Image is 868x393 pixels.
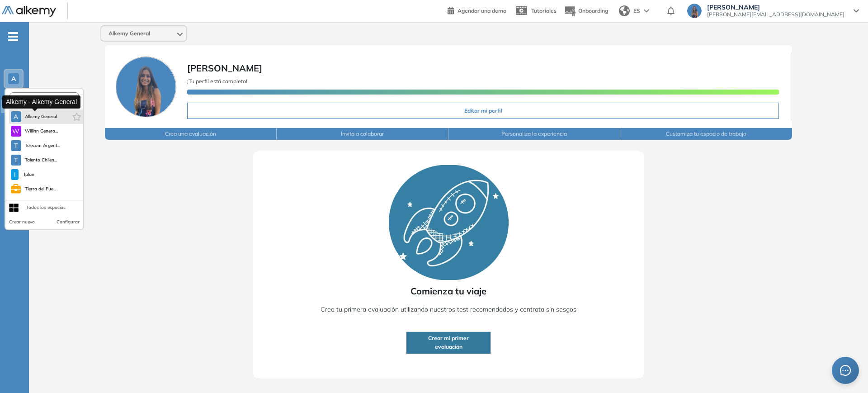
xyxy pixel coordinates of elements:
button: Editar mi perfil [187,103,779,119]
span: evaluación [435,343,462,351]
span: message [840,365,851,376]
img: Rocket [389,165,509,280]
button: Crear mi primerevaluación [406,331,491,354]
span: Alkemy General [25,113,57,120]
span: Telecom Argent... [25,142,61,149]
span: Willinn Genera... [25,128,58,135]
span: W [12,128,19,135]
img: Logo [2,6,56,17]
button: Configurar [57,218,80,226]
button: Invita a colaborar [277,128,448,140]
button: Crear nuevo [9,218,35,226]
span: Crear mi primer [428,334,469,343]
span: Comienza tu viaje [410,284,486,298]
span: Agendar una demo [458,7,506,14]
span: Talento Chilen... [25,156,57,164]
button: Personaliza la experiencia [448,128,620,140]
span: ¡Tu perfil está completo! [187,78,247,85]
span: Onboarding [578,7,608,14]
span: Tutoriales [531,7,557,14]
span: T [14,156,18,164]
button: Crea una evaluación [105,128,277,140]
span: [PERSON_NAME] [187,62,262,74]
span: Iplan [22,171,36,178]
span: Alkemy General [108,30,150,37]
img: Foto de perfil [116,57,176,117]
a: Agendar una demo [448,5,506,15]
span: ES [633,7,640,15]
span: I [14,171,16,178]
span: [PERSON_NAME][EMAIL_ADDRESS][DOMAIN_NAME] [707,11,844,18]
span: T [14,142,18,149]
span: A [14,113,18,120]
p: Crea tu primera evaluación utilizando nuestros test recomendados y contrata sin sesgos [321,303,576,316]
span: Tierra del Fue... [24,185,57,193]
span: A [11,75,16,82]
div: Todos los espacios [26,204,66,211]
button: Onboarding [564,1,608,21]
img: arrow [644,9,649,13]
button: Customiza tu espacio de trabajo [620,128,792,140]
div: Alkemy - Alkemy General [2,95,80,109]
i: - [8,36,18,38]
img: world [619,5,630,16]
span: [PERSON_NAME] [707,4,844,11]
